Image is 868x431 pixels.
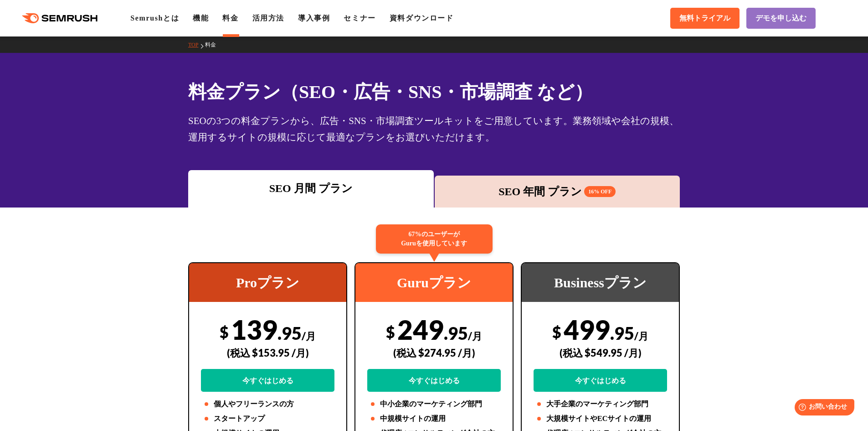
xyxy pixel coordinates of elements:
span: .95 [610,322,634,343]
span: /月 [634,330,648,342]
div: Businessプラン [522,263,679,302]
span: 無料トライアル [679,14,730,23]
div: 139 [201,313,334,392]
a: 無料トライアル [670,8,740,29]
span: $ [552,322,561,341]
li: スタートアップ [201,413,334,424]
span: $ [220,322,229,341]
div: (税込 $274.95 /月) [367,337,501,369]
a: デモを申し込む [746,8,816,29]
span: 16% OFF [584,186,616,197]
span: デモを申し込む [755,14,806,23]
span: /月 [468,330,482,342]
iframe: Help widget launcher [787,395,858,421]
div: 499 [534,313,667,392]
span: .95 [277,322,302,343]
span: $ [386,322,395,341]
a: 料金 [205,42,223,48]
a: 導入事例 [298,14,330,22]
h1: 料金プラン（SEO・広告・SNS・市場調査 など） [188,78,680,105]
div: SEO 月間 プラン [193,180,429,197]
li: 中規模サイトの運用 [367,413,501,424]
a: Semrushとは [130,14,179,22]
li: 大規模サイトやECサイトの運用 [534,413,667,424]
a: 今すぐはじめる [367,369,501,392]
div: (税込 $153.95 /月) [201,337,334,369]
li: 大手企業のマーケティング部門 [534,399,667,410]
a: 機能 [193,14,209,22]
a: 今すぐはじめる [534,369,667,392]
li: 個人やフリーランスの方 [201,399,334,410]
a: 活用方法 [252,14,284,22]
div: 249 [367,313,501,392]
div: SEO 年間 プラン [439,183,676,200]
div: (税込 $549.95 /月) [534,337,667,369]
div: Guruプラン [355,263,513,302]
div: 67%のユーザーが Guruを使用しています [376,224,493,254]
a: 今すぐはじめる [201,369,334,392]
div: Proプラン [189,263,346,302]
a: 料金 [222,14,238,22]
a: 資料ダウンロード [390,14,454,22]
span: /月 [302,330,316,342]
span: .95 [444,322,468,343]
li: 中小企業のマーケティング部門 [367,399,501,410]
div: SEOの3つの料金プランから、広告・SNS・市場調査ツールキットをご用意しています。業務領域や会社の規模、運用するサイトの規模に応じて最適なプランをお選びいただけます。 [188,113,680,145]
a: TOP [188,42,205,48]
a: セミナー [344,14,375,22]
